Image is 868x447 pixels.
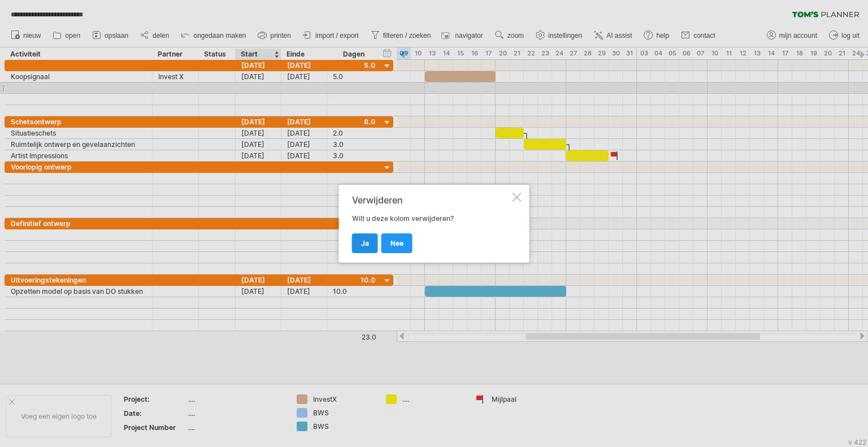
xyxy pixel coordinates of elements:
[352,195,510,205] div: Verwijderen
[390,239,403,248] span: nee
[361,239,369,248] span: ja
[381,233,413,253] a: nee
[352,233,378,253] a: ja
[352,195,510,253] div: Wilt u deze kolom verwijderen?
